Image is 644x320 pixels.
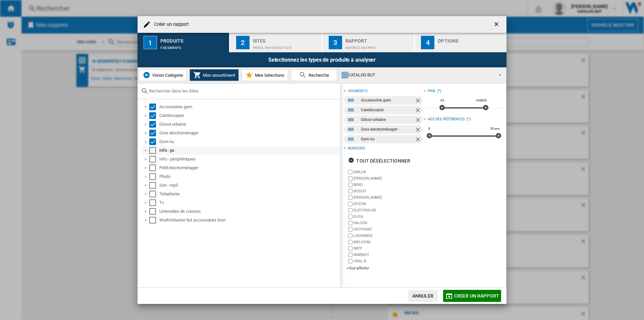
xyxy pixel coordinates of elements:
[354,195,423,200] label: [PERSON_NAME]
[159,121,339,128] div: Glisse urbaine
[149,208,159,215] md-checkbox: Select
[361,96,414,105] div: Accessoires gem
[159,191,339,197] div: Telephonie
[348,146,365,151] div: Marques
[291,69,337,81] button: Recherche
[493,21,501,29] ng-md-icon: getI18NText('BUTTONS.CLOSE_DIALOG')
[348,176,353,181] input: brand.name
[421,36,434,49] div: 4
[149,130,159,136] md-checkbox: Select
[438,36,504,43] div: Options
[489,126,501,131] span: 30 ans
[329,36,342,49] div: 3
[149,121,159,128] md-checkbox: Select
[348,246,353,251] input: brand.name
[354,214,423,219] label: ELICA
[354,182,423,187] label: BEKO
[348,155,410,167] div: tout désélectionner
[323,33,415,52] button: 3 Rapport Matrice des prix
[348,189,353,193] input: brand.name
[490,18,504,31] button: getI18NText('BUTTONS.CLOSE_DIALOG')
[361,135,414,143] div: Gsm nu
[149,173,159,180] md-checkbox: Select
[345,36,412,43] div: Rapport
[159,104,339,110] div: Accessoires gem
[201,73,235,78] span: Mon assortiment
[159,208,339,215] div: Ustensiles de cuisson
[428,88,436,94] div: Prix
[347,266,423,271] div: +Tout afficher
[253,43,319,50] div: Profil par défaut (20)
[149,199,159,206] md-checkbox: Select
[354,227,423,232] label: HOTPOINT
[348,208,353,212] input: brand.name
[139,69,187,81] button: Vision Catégorie
[415,33,506,52] button: 4 Options
[159,147,339,154] div: Info - pc
[144,36,157,49] div: 1
[354,176,423,181] label: [PERSON_NAME]
[159,138,339,145] div: Gsm nu
[454,293,499,299] span: Créer un rapport
[159,130,339,136] div: Gros electroménager
[149,165,159,171] md-checkbox: Select
[354,259,423,264] label: ORAL-B
[354,240,423,245] label: MELICONI
[474,98,488,103] span: 10000€
[149,112,159,119] md-checkbox: Select
[354,233,423,238] label: LAGRANGE
[408,290,438,302] button: Annuler
[348,195,353,200] input: brand.name
[230,33,322,52] button: 2 Sites Profil par défaut (20)
[354,246,423,251] label: NEFF
[138,33,230,52] button: 1 Produits 5 segments
[241,69,288,81] button: Mes Sélections
[236,36,250,49] div: 2
[348,253,353,257] input: brand.name
[354,189,423,194] label: BOSCH
[354,208,423,213] label: ELECTROLUX
[361,125,414,134] div: Gros electroménager
[149,182,159,189] md-checkbox: Select
[415,107,423,115] ng-md-icon: Retirer
[159,112,339,119] div: Caméscopes
[427,126,431,131] span: 0
[415,126,423,134] ng-md-icon: Retirer
[361,106,414,114] div: Caméscopes
[151,21,189,28] h4: Créer un rapport
[149,138,159,145] md-checkbox: Select
[253,73,284,78] span: Mes Sélections
[143,71,151,79] img: wiser-icon-blue.png
[348,259,353,263] input: brand.name
[348,227,353,232] input: brand.name
[138,52,506,67] div: Selectionnez les types de produits à analyser
[159,165,339,171] div: Petit electroménager
[415,97,423,105] ng-md-icon: Retirer
[149,147,159,154] md-checkbox: Select
[159,182,339,189] div: Son - mp3
[415,136,423,144] ng-md-icon: Retirer
[341,70,493,80] div: CATALOG BUT
[354,220,423,226] label: FALCON
[348,88,367,94] div: segments
[348,214,353,219] input: brand.name
[354,252,423,257] label: NINEBOT
[354,170,423,175] label: AIRLUX
[354,201,423,206] label: DYSON
[348,170,353,174] input: brand.name
[190,69,239,81] button: Mon assortiment
[443,290,501,302] button: Créer un rapport
[361,116,414,124] div: Glisse urbaine
[428,117,465,122] div: Age des références
[149,104,159,110] md-checkbox: Select
[348,240,353,244] input: brand.name
[345,43,412,50] div: Matrice des prix
[149,156,159,163] md-checkbox: Select
[348,183,353,187] input: brand.name
[149,217,159,223] md-checkbox: Select
[149,191,159,197] md-checkbox: Select
[159,156,339,163] div: Info - périphériques
[151,73,183,78] span: Vision Catégorie
[159,217,339,223] div: Workit blaster but accessoires brun
[348,202,353,206] input: brand.name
